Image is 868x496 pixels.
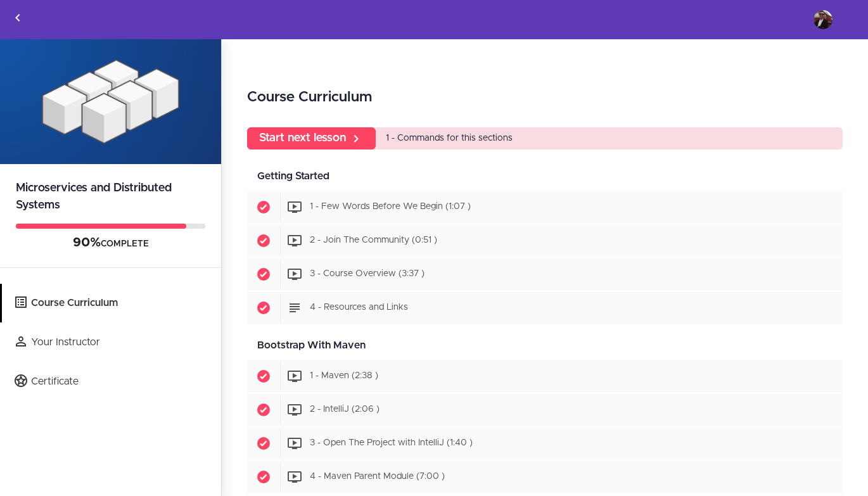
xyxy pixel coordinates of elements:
[247,87,843,108] h2: Course Curriculum
[247,224,280,257] span: Completed item
[2,323,221,362] a: Your Instructor
[247,191,280,224] span: Completed item
[247,127,376,149] a: Start next lesson
[247,258,280,291] span: Completed item
[247,224,843,257] a: Completed item 2 - Join The Community (0:51 )
[310,372,378,381] span: 1 - Maven (2:38 )
[247,393,280,426] span: Completed item
[814,10,833,29] img: franzlocarno@gmail.com
[2,284,221,322] a: Course Curriculum
[247,258,843,291] a: Completed item 3 - Course Overview (3:37 )
[247,291,843,324] a: Completed item 4 - Resources and Links
[310,236,437,245] span: 2 - Join The Community (0:51 )
[247,191,843,224] a: Completed item 1 - Few Words Before We Begin (1:07 )
[247,461,280,493] span: Completed item
[247,162,843,191] div: Getting Started
[247,393,843,426] a: Completed item 2 - IntelliJ (2:06 )
[310,439,473,448] span: 3 - Open The Project with IntelliJ (1:40 )
[310,473,445,481] span: 4 - Maven Parent Module (7:00 )
[310,405,380,414] span: 2 - IntelliJ (2:06 )
[16,235,205,251] div: COMPLETE
[1,1,35,39] a: Back to courses
[310,270,424,279] span: 3 - Course Overview (3:37 )
[10,10,25,25] svg: Back to courses
[247,427,280,460] span: Completed item
[310,203,471,212] span: 1 - Few Words Before We Begin (1:07 )
[247,461,843,493] a: Completed item 4 - Maven Parent Module (7:00 )
[247,331,843,360] div: Bootstrap With Maven
[73,236,101,249] span: 90%
[247,291,280,324] span: Completed item
[247,360,280,393] span: Completed item
[247,360,843,393] a: Completed item 1 - Maven (2:38 )
[386,134,513,143] span: 1 - Commands for this sections
[247,427,843,460] a: Completed item 3 - Open The Project with IntelliJ (1:40 )
[310,303,408,312] span: 4 - Resources and Links
[2,362,221,401] a: Certificate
